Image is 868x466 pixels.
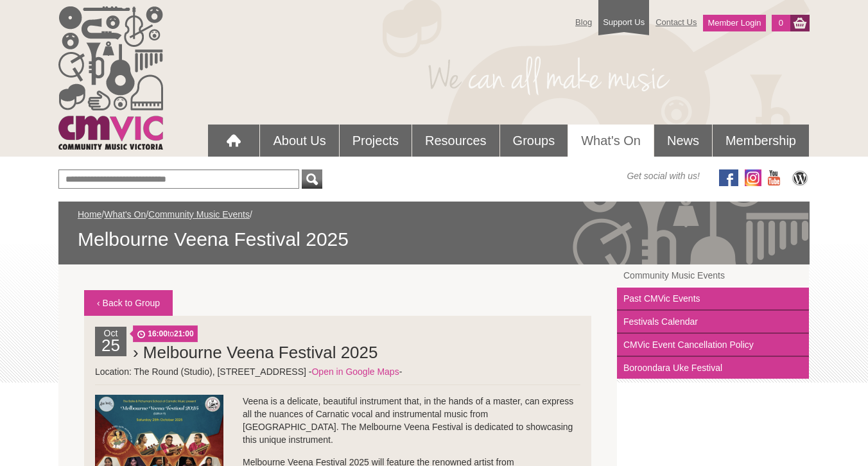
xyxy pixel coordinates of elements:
[148,329,168,338] strong: 16:00
[703,15,765,31] a: Member Login
[311,367,399,377] a: Open in Google Maps
[617,311,809,334] a: Festivals Calendar
[78,208,790,252] div: / / /
[649,11,703,33] a: Contact Us
[133,340,580,365] h2: › Melbourne Veena Festival 2025
[617,264,809,288] a: Community Music Events
[617,334,809,357] a: CMVic Event Cancellation Policy
[745,169,761,186] img: icon-instagram.png
[78,209,101,220] a: Home
[568,125,654,157] a: What's On
[500,125,568,157] a: Groups
[340,125,412,157] a: Projects
[617,357,809,379] a: Boroondara Uke Festival
[569,11,598,33] a: Blog
[260,125,338,157] a: About Us
[95,327,126,356] div: Oct
[84,290,173,316] a: ‹ Back to Group
[58,6,163,150] img: cmvic_logo.png
[617,288,809,311] a: Past CMVic Events
[148,209,250,220] a: Community Music Events
[713,125,809,157] a: Membership
[627,169,700,182] span: Get social with us!
[104,209,146,220] a: What's On
[133,325,198,342] span: to
[654,125,712,157] a: News
[772,15,790,31] a: 0
[95,395,580,446] p: Veena is a delicate, beautiful instrument that, in the hands of a master, can express all the nua...
[790,169,810,186] img: CMVic Blog
[78,227,790,252] span: Melbourne Veena Festival 2025
[98,340,123,356] h2: 25
[412,125,499,157] a: Resources
[174,329,194,338] strong: 21:00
